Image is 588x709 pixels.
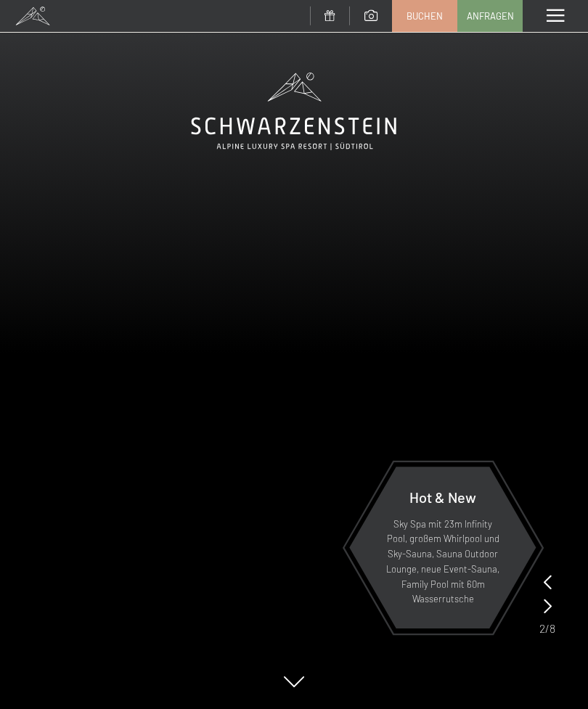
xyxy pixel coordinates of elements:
span: Buchen [407,9,443,22]
p: Sky Spa mit 23m Infinity Pool, großem Whirlpool und Sky-Sauna, Sauna Outdoor Lounge, neue Event-S... [385,517,501,607]
a: Hot & New Sky Spa mit 23m Infinity Pool, großem Whirlpool und Sky-Sauna, Sauna Outdoor Lounge, ne... [348,466,537,629]
span: 2 [539,620,545,636]
span: / [545,620,550,636]
span: 8 [550,620,555,636]
span: Anfragen [467,9,514,22]
a: Anfragen [458,1,522,31]
a: Buchen [393,1,457,31]
span: Hot & New [409,488,476,506]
